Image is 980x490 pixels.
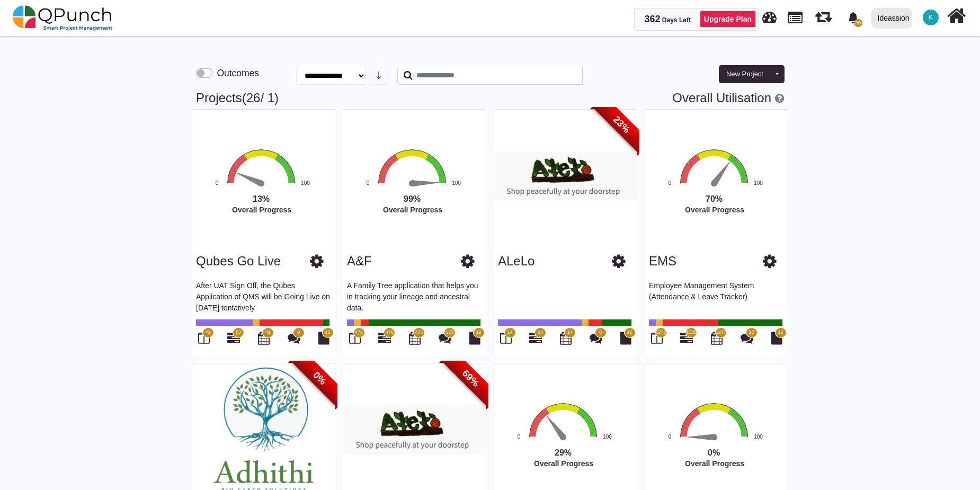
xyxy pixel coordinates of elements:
[685,459,744,468] text: Overall Progress
[198,332,210,344] i: Board
[347,280,482,312] p: A Family Tree application that helps you in tracking your lineage and ancestral data.
[297,329,300,336] span: 0
[518,434,521,440] text: 0
[288,332,300,344] i: Punch Discussions
[452,180,461,186] text: 100
[378,336,391,344] a: 476
[196,280,331,312] p: After UAT Sign Off, the Qubes Application of QMS will be Going Live on [DATE] tentatively
[476,329,481,336] span: 12
[13,2,113,34] img: qpunch-sp.fa6292f.png
[685,206,744,214] text: Overall Progress
[603,434,612,440] text: 100
[378,332,391,344] i: Gantt
[265,329,271,336] span: 41
[700,11,756,28] a: Upgrade Plan
[567,329,573,336] span: 14
[815,5,832,23] span: Iteration
[643,148,807,246] svg: Interactive chart
[412,180,439,187] path: 99 %. Speed.
[196,254,281,268] a: Qubes Go Live
[375,71,383,79] svg: arrow down
[290,349,349,408] span: 0%
[680,332,693,344] i: Gantt
[651,332,663,344] i: Board
[190,148,354,246] div: Overall Progress. Highcharts interactive chart.
[788,7,803,23] span: Projects
[672,91,771,105] a: Overall Utilisation
[386,329,394,336] span: 476
[341,148,505,246] div: Overall Progress. Highcharts interactive chart.
[441,349,500,408] span: 69%
[716,329,726,336] span: 1277
[655,329,666,336] span: 1277
[754,434,763,440] text: 100
[217,66,259,80] label: Outcomes
[749,329,754,336] span: 12
[235,170,262,186] path: 13 %. Speed.
[643,148,807,246] div: Overall Progress. Highcharts interactive chart.
[196,91,784,106] h3: Projects )
[929,14,933,21] span: K
[867,1,916,35] a: Ideassion
[409,332,421,344] i: Calendar
[301,180,310,186] text: 100
[592,95,651,154] span: 23%
[383,206,442,214] text: Overall Progress
[687,434,714,440] path: 0 %. Speed.
[236,329,241,336] span: 53
[205,329,210,336] span: 41
[347,254,372,268] a: A&F
[878,9,910,28] div: Ideassion
[741,332,753,344] i: Punch Discussions
[355,329,363,336] span: 476
[498,254,534,268] a: aLeLo
[778,329,783,336] span: 12
[947,6,966,26] i: Home
[844,8,862,27] div: Notification
[232,206,291,214] text: Overall Progress
[649,280,784,312] p: Employee Management System (Attendance & Leave Tracker)
[662,16,691,24] span: Days Left
[649,254,676,268] a: EMS
[560,332,572,344] i: Calendar
[649,254,676,269] h3: EMS
[227,332,240,344] i: Gantt
[620,332,631,344] i: Document Library
[538,329,543,336] span: 14
[498,254,534,269] h3: aLeLo
[369,67,389,85] button: arrow down
[627,329,632,336] span: 12
[529,336,542,344] a: 14
[762,6,777,22] span: Dashboard
[500,332,512,344] i: Board
[599,329,602,336] span: 0
[644,14,660,24] span: 362
[347,254,372,269] h3: A&F
[848,12,859,23] svg: bell fill
[341,148,505,246] svg: Interactive chart
[711,332,723,344] i: Calendar
[529,332,542,344] i: Gantt
[318,332,329,344] i: Document Library
[507,329,512,336] span: 14
[590,332,602,344] i: Punch Discussions
[196,254,281,269] h3: Qubes Go Live
[367,180,370,186] text: 0
[706,194,723,203] text: 70%
[708,448,720,457] text: 0%
[719,65,771,83] button: New Project
[227,336,240,344] a: 53
[669,180,672,186] text: 0
[555,448,572,457] text: 29%
[534,459,593,468] text: Overall Progress
[686,329,697,336] span: 1338
[404,194,421,203] text: 99%
[349,332,361,344] i: Board
[771,91,784,105] a: Help
[260,91,274,105] span: Archived
[754,180,763,186] text: 100
[258,332,270,344] i: Calendar
[216,180,219,186] text: 0
[242,91,261,105] span: Active
[469,332,480,344] i: Document Library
